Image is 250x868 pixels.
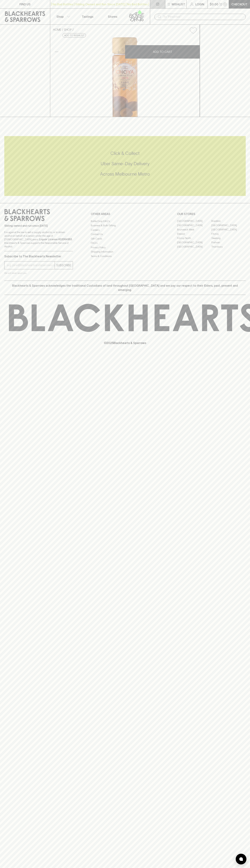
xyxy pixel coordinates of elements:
a: Privacy Policy [91,245,159,250]
input: Try "Pinot noir" [163,14,243,20]
button: SUBSCRIBE [55,261,73,269]
a: Terms & Conditions [91,254,159,258]
a: Prahran [211,240,246,245]
img: 19794.png [50,37,200,117]
p: Stores [108,14,117,19]
p: We will never spam you [4,271,73,275]
p: Sibling owned and run since [DATE] [4,224,73,228]
p: FIND US [19,2,31,6]
p: Checkout [231,2,247,6]
p: Login [195,2,204,6]
a: Tastings [75,9,100,24]
a: [GEOGRAPHIC_DATA] [211,228,246,232]
h5: Uber Same-Day Delivery [4,161,246,167]
a: [GEOGRAPHIC_DATA] [177,223,211,228]
a: HOME [53,28,61,31]
p: ADD TO CART [153,50,172,54]
a: [GEOGRAPHIC_DATA] [177,240,211,245]
strong: Liquor License #32064953 [39,238,72,241]
a: Fitzroy [211,232,246,236]
p: 0 [224,3,226,5]
a: Fitzroy North [177,236,211,240]
img: bubble-icon [239,857,243,861]
a: Gift Cards [91,236,159,241]
a: Elwood [177,232,211,236]
a: [GEOGRAPHIC_DATA] [211,223,246,228]
a: SHOP [64,28,72,31]
a: Geelong [211,236,246,240]
a: [GEOGRAPHIC_DATA] [177,219,211,223]
a: Stores [100,9,125,24]
p: Blackhearts & Sparrows acknowledges the traditional Custodians of land throughout [GEOGRAPHIC_DAT... [7,283,243,292]
h5: Click & Collect [4,150,246,156]
p: OTHER AREAS [91,212,159,216]
a: Shipping Information [91,250,159,254]
button: ADD TO CART [125,45,200,59]
h5: Across Melbourne Metro [4,171,246,177]
p: Wishlist [172,2,185,6]
a: Thornbury [211,245,246,249]
button: Add to wishlist [63,33,86,38]
p: Tastings [82,14,93,19]
a: [GEOGRAPHIC_DATA] [177,245,211,249]
input: e.g. jane@blackheartsandsparrows.com.au [7,262,55,268]
p: SUBSCRIBE [56,263,71,267]
a: Business & Bulk Gifting [91,223,159,228]
a: Brunswick West [177,228,211,232]
p: It is against the law to sell or supply alcohol to, or to obtain alcohol on behalf of a person un... [4,230,73,248]
a: Braddon [211,219,246,223]
p: Subscribe to The Blackhearts Newsletter [4,254,73,258]
button: Add to wishlist [188,26,198,35]
a: Bottle Drop FAQ's [91,219,159,223]
div: Call to action block [4,136,246,196]
p: OUR STORES [177,212,246,216]
button: Shop [50,9,75,24]
a: Careers [91,228,159,232]
a: FAQ's [91,241,159,245]
p: Shop [56,14,64,19]
a: Contact Us [91,232,159,236]
p: $0.00 [210,2,218,6]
